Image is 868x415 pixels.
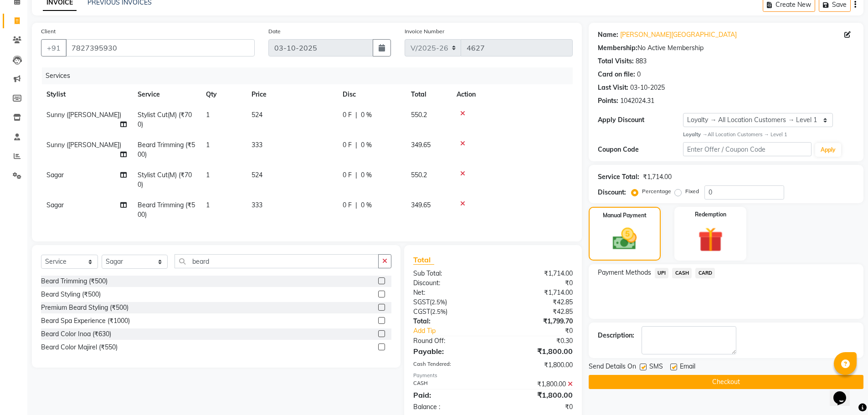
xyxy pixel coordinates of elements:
iframe: chat widget [830,379,859,406]
span: | [355,110,357,120]
button: +91 [41,39,67,56]
label: Invoice Number [405,27,444,36]
div: No Active Membership [598,43,854,53]
span: 2.5% [432,308,446,315]
div: Membership: [598,43,637,53]
div: 883 [636,56,647,66]
span: Send Details On [589,362,636,373]
div: Beard Color Inoa (₹630) [41,329,111,339]
div: All Location Customers → Level 1 [683,131,854,138]
div: ₹0 [508,326,580,336]
div: ₹1,714.00 [493,288,580,297]
span: 0 % [361,170,372,180]
th: Stylist [41,84,132,105]
div: ₹0.30 [493,336,580,346]
div: CASH [406,379,493,389]
span: 349.65 [411,141,431,149]
span: 524 [252,111,262,119]
div: Beard Color Majirel (₹550) [41,343,118,352]
div: ₹42.85 [493,307,580,317]
span: 550.2 [411,171,427,179]
div: Last Visit: [598,83,628,92]
div: ₹0 [493,278,580,288]
div: Paid: [406,389,493,400]
div: Name: [598,30,618,40]
div: Cash Tendered: [406,360,493,370]
span: 0 % [361,200,372,210]
div: ( ) [406,307,493,317]
div: Total Visits: [598,56,634,66]
span: Sagar [46,201,64,209]
th: Disc [337,84,406,105]
span: 0 F [343,200,352,210]
span: 0 F [343,140,352,150]
div: Payable: [406,346,493,357]
div: ₹1,800.00 [493,346,580,357]
div: 0 [637,70,641,79]
div: Total: [406,317,493,326]
span: CGST [413,307,430,316]
div: Round Off: [406,336,493,346]
div: Beard Styling (₹500) [41,290,101,299]
div: Premium Beard Styling (₹500) [41,303,128,313]
div: Coupon Code [598,145,683,154]
strong: Loyalty → [683,131,707,138]
div: ( ) [406,297,493,307]
div: Description: [598,331,634,340]
div: Discount: [598,188,626,197]
span: Sunny ([PERSON_NAME]) [46,141,121,149]
span: 1 [206,171,210,179]
span: CARD [695,268,715,278]
span: 1 [206,201,210,209]
span: Beard Trimming (₹500) [138,141,195,159]
span: 0 F [343,170,352,180]
th: Total [406,84,451,105]
img: _gift.svg [690,224,731,255]
button: Checkout [589,375,863,389]
div: ₹1,799.70 [493,317,580,326]
img: _cash.svg [605,225,644,253]
span: 0 % [361,140,372,150]
div: ₹1,800.00 [493,389,580,400]
span: | [355,170,357,180]
a: Add Tip [406,326,507,336]
button: Apply [815,143,841,157]
input: Search by Name/Mobile/Email/Code [66,39,255,56]
span: 333 [252,201,262,209]
a: [PERSON_NAME][GEOGRAPHIC_DATA] [620,30,737,40]
span: UPI [655,268,669,278]
input: Enter Offer / Coupon Code [683,142,812,156]
div: Payments [413,372,572,379]
div: Discount: [406,278,493,288]
div: Services [42,67,580,84]
span: Email [680,362,695,373]
span: 524 [252,171,262,179]
span: 349.65 [411,201,431,209]
span: 1 [206,111,210,119]
div: ₹42.85 [493,297,580,307]
span: Sagar [46,171,64,179]
label: Date [268,27,281,36]
span: Beard Trimming (₹500) [138,201,195,219]
span: 0 F [343,110,352,120]
span: Sunny ([PERSON_NAME]) [46,111,121,119]
div: Beard Spa Experience (₹1000) [41,316,130,326]
div: ₹0 [493,402,580,412]
span: Payment Methods [598,268,651,277]
th: Qty [200,84,246,105]
div: 1042024.31 [620,96,654,106]
div: ₹1,714.00 [493,269,580,278]
span: Stylist Cut(M) (₹700) [138,171,192,189]
input: Search or Scan [175,254,379,268]
label: Client [41,27,56,36]
span: SGST [413,298,430,306]
div: ₹1,800.00 [493,360,580,370]
div: Service Total: [598,172,639,182]
label: Redemption [695,210,726,219]
th: Action [451,84,573,105]
div: ₹1,714.00 [643,172,672,182]
label: Percentage [642,187,671,195]
span: CASH [672,268,692,278]
span: | [355,140,357,150]
span: 1 [206,141,210,149]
